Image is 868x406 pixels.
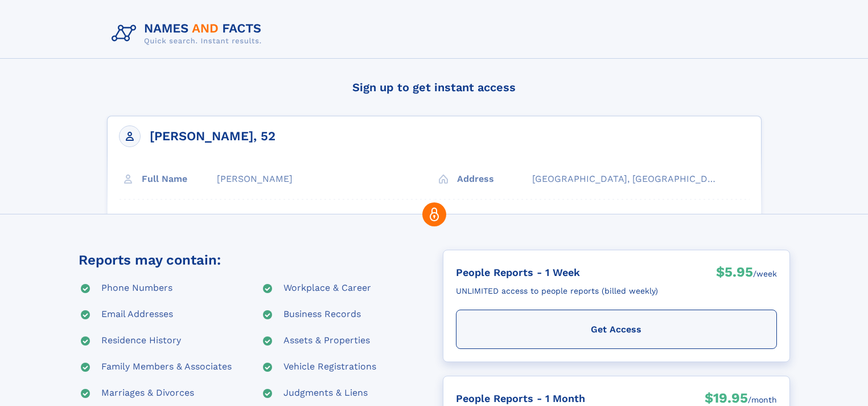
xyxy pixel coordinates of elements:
[283,282,371,295] div: Workplace & Career
[101,387,194,400] div: Marriages & Divorces
[283,334,370,348] div: Assets & Properties
[456,263,658,282] div: People Reports - 1 Week
[283,308,361,322] div: Business Records
[79,250,221,270] div: Reports may contain:
[101,308,173,322] div: Email Addresses
[716,263,753,285] div: $5.95
[283,360,376,374] div: Vehicle Registrations
[456,310,777,349] div: Get Access
[753,263,777,285] div: /week
[101,360,232,374] div: Family Members & Associates
[107,18,271,49] img: Logo Names and Facts
[107,70,762,104] h4: Sign up to get instant access
[101,334,181,348] div: Residence History
[456,282,658,301] div: UNLIMITED access to people reports (billed weekly)
[283,387,368,400] div: Judgments & Liens
[101,282,172,295] div: Phone Numbers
